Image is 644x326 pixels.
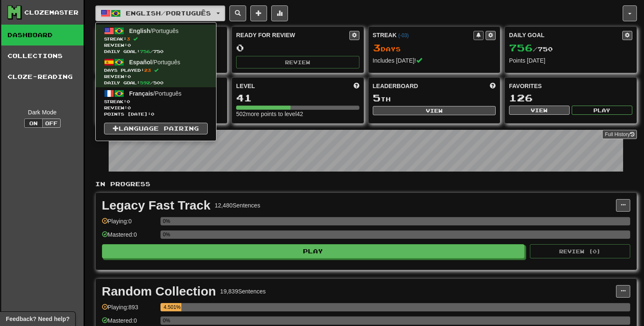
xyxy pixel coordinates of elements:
[104,99,208,105] span: Streak:
[1,45,84,66] a: Collections
[373,56,496,65] div: Includes [DATE]!
[236,56,359,68] button: Review
[129,90,181,97] span: / Português
[129,90,153,97] span: Français
[127,99,130,104] span: 0
[102,217,156,231] div: Playing: 0
[1,25,84,45] a: Dashboard
[104,105,208,111] span: Review: 0
[373,82,418,90] span: Leaderboard
[6,315,69,323] span: Open feedback widget
[102,303,156,317] div: Playing: 893
[271,5,288,21] button: More stats
[104,111,208,117] span: Points [DATE]: 0
[129,59,180,66] span: / Português
[126,10,211,17] span: English / Português
[572,106,632,115] button: Play
[509,82,632,90] div: Favorites
[215,201,260,210] div: 12,480 Sentences
[104,123,208,134] a: Language Pairing
[102,285,216,298] div: Random Collection
[373,106,496,115] button: View
[24,8,79,17] div: Clozemaster
[104,48,208,55] span: Daily Goal: / 750
[373,42,381,53] span: 3
[490,82,496,90] span: This week in points, UTC
[129,28,150,34] span: English
[127,36,130,41] span: 3
[163,303,181,311] div: 4.501%
[373,93,496,104] div: th
[250,5,267,21] button: Add sentence to collection
[96,25,216,56] a: English/PortuguêsStreak:3 Review:0Daily Goal:756/750
[509,106,570,115] button: View
[373,31,474,39] div: Streak
[140,80,150,85] span: 592
[144,68,151,73] span: 23
[102,199,211,212] div: Legacy Fast Track
[530,244,630,258] button: Review (0)
[129,59,152,66] span: Español
[602,130,636,139] a: Full History
[42,119,61,128] button: Off
[140,49,150,54] span: 756
[398,33,409,38] a: (-03)
[102,230,156,244] div: Mastered: 0
[509,42,533,53] span: 756
[104,36,208,42] span: Streak:
[236,43,359,53] div: 0
[236,31,349,39] div: Ready for Review
[236,93,359,103] div: 41
[102,244,525,258] button: Play
[96,56,216,87] a: Español/PortuguêsDays Played:23 Review:0Daily Goal:592/500
[24,119,43,128] button: On
[220,287,266,296] div: 19,839 Sentences
[104,67,208,73] span: Days Played:
[373,43,496,53] div: Day s
[95,180,637,188] p: In Progress
[509,31,622,40] div: Daily Goal
[8,108,77,116] div: Dark Mode
[373,92,381,104] span: 5
[104,42,208,48] span: Review: 0
[1,66,84,87] a: Cloze-Reading
[509,45,553,53] span: / 750
[509,93,632,103] div: 126
[96,87,216,119] a: Français/PortuguêsStreak:0 Review:0Points [DATE]:0
[509,56,632,65] div: Points [DATE]
[129,28,178,34] span: / Português
[104,73,208,80] span: Review: 0
[104,80,208,86] span: Daily Goal: / 500
[236,82,255,90] span: Level
[236,110,359,118] div: 502 more points to level 42
[229,5,246,21] button: Search sentences
[95,5,225,21] button: English/Português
